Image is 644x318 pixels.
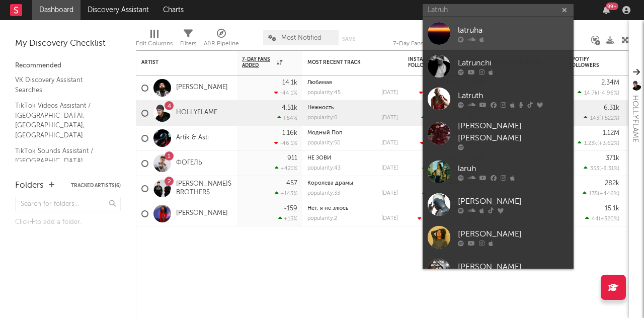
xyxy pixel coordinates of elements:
[423,50,574,83] a: Latrunchi
[422,190,458,197] div: ( )
[423,17,574,50] a: latruha
[275,190,297,197] div: +143 %
[605,180,619,187] div: 282k
[592,216,599,222] span: 44
[307,105,334,111] a: Нежность
[423,221,574,254] a: [PERSON_NAME]
[604,105,619,111] div: 6.31k
[585,215,619,222] div: ( )
[584,115,619,121] div: ( )
[381,191,398,196] div: [DATE]
[458,228,569,240] div: [PERSON_NAME]
[307,155,398,161] div: НЕ ЗОВИ
[590,166,599,172] span: 353
[458,24,569,36] div: latruha
[307,130,398,136] div: Модный Поп
[307,130,343,136] a: Модный Поп
[176,209,228,218] a: [PERSON_NAME]
[381,140,398,146] div: [DATE]
[180,25,196,54] div: Filters
[578,140,619,146] div: ( )
[136,25,173,54] div: Edit Columns
[71,183,121,188] button: Tracked Artists(6)
[342,36,355,42] button: Save
[458,120,569,144] div: [PERSON_NAME] [PERSON_NAME]
[274,90,297,96] div: -44.1 %
[418,215,458,222] div: ( )
[307,166,341,171] div: popularity: 43
[606,155,619,162] div: 371k
[15,145,111,186] a: TikTok Sounds Assistant / [GEOGRAPHIC_DATA], [GEOGRAPHIC_DATA], [GEOGRAPHIC_DATA]
[307,59,383,65] div: Most Recent Track
[307,105,398,111] div: Нежность
[287,155,297,162] div: 911
[282,105,297,111] div: 4.51k
[393,38,468,50] div: 7-Day Fans Added (7-Day Fans Added)
[420,140,458,146] div: ( )
[381,216,398,221] div: [DATE]
[176,84,228,92] a: [PERSON_NAME]
[284,205,297,212] div: -159
[584,91,598,96] span: 14.7k
[307,155,331,161] a: НЕ ЗОВИ
[180,38,196,50] div: Filters
[15,197,121,211] input: Search for folders...
[282,130,297,136] div: 1.16k
[275,165,297,172] div: +421 %
[286,180,297,187] div: 457
[15,100,111,140] a: TikTok Videos Assistant / [GEOGRAPHIC_DATA], [GEOGRAPHIC_DATA], [GEOGRAPHIC_DATA]
[408,56,443,68] div: Instagram Followers
[419,90,458,96] div: ( )
[578,90,619,96] div: ( )
[307,181,353,186] a: Королева драмы
[629,95,641,143] div: HOLLYFLAME
[421,115,458,121] div: ( )
[590,116,599,121] span: 143
[599,191,618,197] span: +446 %
[281,35,321,41] span: Most Notified
[141,59,217,65] div: Artist
[307,80,398,86] div: Любимая
[278,215,297,222] div: +15 %
[601,116,618,121] span: +522 %
[307,115,338,121] div: popularity: 0
[393,25,468,54] div: 7-Day Fans Added (7-Day Fans Added)
[307,90,341,96] div: popularity: 45
[15,60,121,72] div: Recommended
[176,134,209,142] a: Artik & Asti
[176,180,232,197] a: [PERSON_NAME]$ BROTHER$
[307,181,398,186] div: Королева драмы
[584,141,597,146] span: 1.23k
[423,188,574,221] a: [PERSON_NAME]
[458,261,569,273] div: [PERSON_NAME]
[307,206,348,211] a: Нет, я не злюсь
[204,25,239,54] div: A&R Pipeline
[589,191,598,197] span: 135
[605,205,619,212] div: 15.1k
[423,155,574,188] a: laruh
[277,115,297,121] div: +54 %
[601,79,619,86] div: 2.34M
[601,166,618,172] span: -8.31 %
[423,4,574,17] input: Search for artists
[307,191,340,196] div: popularity: 33
[458,57,569,69] div: Latrunchi
[176,159,202,168] a: ФОГЕЛЬ
[423,254,574,286] a: [PERSON_NAME]
[204,38,239,50] div: A&R Pipeline
[15,180,44,192] div: Folders
[422,165,458,172] div: ( )
[15,216,121,228] div: Click to add a folder.
[15,38,121,50] div: My Discovery Checklist
[307,140,341,146] div: popularity: 50
[307,216,337,221] div: popularity: 2
[307,80,332,86] a: Любимая
[584,165,619,172] div: ( )
[274,140,297,146] div: -46.1 %
[583,190,619,197] div: ( )
[458,195,569,207] div: [PERSON_NAME]
[458,90,569,102] div: Latruth
[603,6,610,14] button: 99+
[458,163,569,175] div: laruh
[15,74,111,95] a: VK Discovery Assistant Searches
